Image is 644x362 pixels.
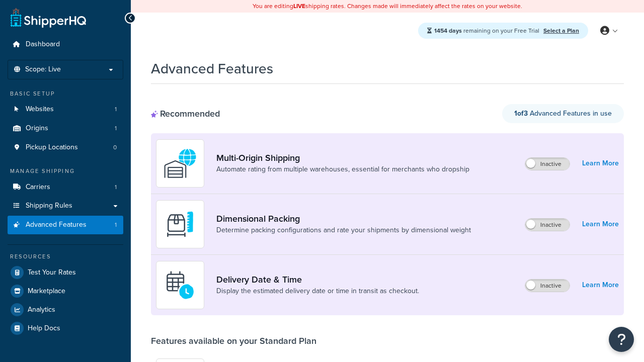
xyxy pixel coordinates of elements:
[8,100,123,119] a: Websites1
[525,158,570,170] label: Inactive
[8,216,123,234] li: Advanced Features
[163,267,198,303] img: gfkeb5ejjkALwAAAABJRU5ErkJggg==
[26,143,78,152] span: Pickup Locations
[8,167,123,175] div: Manage Shipping
[115,105,117,114] span: 1
[8,138,123,157] a: Pickup Locations0
[26,221,87,229] span: Advanced Features
[28,268,76,277] span: Test Your Rates
[26,40,60,49] span: Dashboard
[543,26,579,35] a: Select a Plan
[8,119,123,138] li: Origins
[8,197,123,215] a: Shipping Rules
[8,100,123,119] li: Websites
[216,213,471,224] a: Dimensional Packing
[514,108,528,119] strong: 1 of 3
[434,26,541,35] span: remaining on your Free Trial
[115,124,117,133] span: 1
[151,59,273,78] h1: Advanced Features
[216,286,419,296] a: Display the estimated delivery date or time in transit as checkout.
[582,156,619,170] a: Learn More
[8,263,123,282] a: Test Your Rates
[28,287,65,296] span: Marketplace
[8,35,123,54] a: Dashboard
[113,143,117,152] span: 0
[8,178,123,197] li: Carriers
[8,89,123,98] div: Basic Setup
[216,164,469,174] a: Automate rating from multiple warehouses, essential for merchants who dropship
[151,108,220,119] div: Recommended
[8,252,123,261] div: Resources
[163,207,198,242] img: DTVBYsAAAAAASUVORK5CYII=
[163,146,198,181] img: WatD5o0RtDAAAAAElFTkSuQmCC
[609,327,634,352] button: Open Resource Center
[293,2,305,11] b: LIVE
[115,183,117,192] span: 1
[216,274,419,285] a: Delivery Date & Time
[26,183,50,192] span: Carriers
[8,282,123,300] a: Marketplace
[26,105,54,114] span: Websites
[28,306,55,314] span: Analytics
[216,152,469,163] a: Multi-Origin Shipping
[26,124,48,133] span: Origins
[582,278,619,292] a: Learn More
[8,178,123,197] a: Carriers1
[8,216,123,234] a: Advanced Features1
[216,225,471,235] a: Determine packing configurations and rate your shipments by dimensional weight
[151,335,316,346] div: Features available on your Standard Plan
[525,280,570,292] label: Inactive
[514,108,612,119] span: Advanced Features in use
[8,138,123,157] li: Pickup Locations
[115,221,117,229] span: 1
[8,119,123,138] a: Origins1
[525,219,570,231] label: Inactive
[8,301,123,319] a: Analytics
[25,65,61,74] span: Scope: Live
[434,26,462,35] strong: 1454 days
[28,324,60,333] span: Help Docs
[582,217,619,231] a: Learn More
[8,319,123,337] a: Help Docs
[26,202,72,210] span: Shipping Rules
